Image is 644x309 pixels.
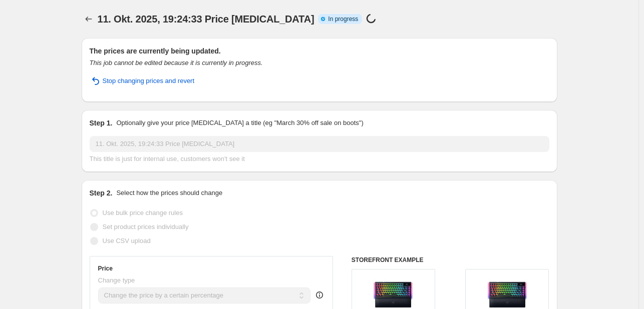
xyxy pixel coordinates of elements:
[98,276,135,284] span: Change type
[103,209,183,216] span: Use bulk price change rules
[314,290,325,300] div: help
[116,118,363,128] p: Optionally give your price [MEDICAL_DATA] a title (eg "March 30% off sale on boots")
[98,264,113,272] h3: Price
[103,237,151,244] span: Use CSV upload
[90,155,245,162] span: This title is just for internal use, customers won't see it
[103,223,189,230] span: Set product prices individually
[90,136,549,152] input: 30% off holiday sale
[116,188,222,198] p: Select how the prices should change
[352,256,549,264] h6: STOREFRONT EXAMPLE
[328,15,358,23] span: In progress
[90,188,113,198] h2: Step 2.
[103,76,195,86] span: Stop changing prices and revert
[84,73,201,89] button: Stop changing prices and revert
[90,59,263,66] i: This job cannot be edited because it is currently in progress.
[90,118,113,128] h2: Step 1.
[98,13,314,24] span: 11. Okt. 2025, 19:24:33 Price [MEDICAL_DATA]
[82,12,96,26] button: Price change jobs
[90,46,549,56] h2: The prices are currently being updated.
